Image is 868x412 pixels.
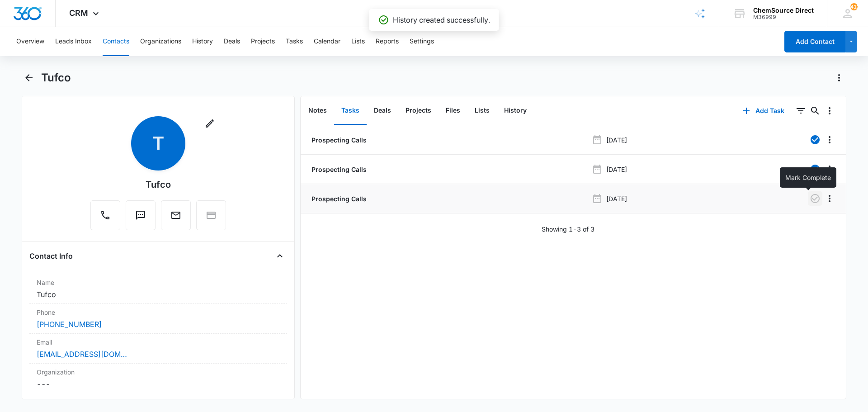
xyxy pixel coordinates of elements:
[780,167,836,188] div: Mark Complete
[161,200,191,230] button: Email
[301,97,334,125] button: Notes
[351,27,365,56] button: Lists
[37,278,280,287] label: Name
[606,194,627,204] p: [DATE]
[753,14,814,20] div: account id
[103,27,129,56] button: Contacts
[16,27,44,56] button: Overview
[822,104,837,118] button: Overflow Menu
[146,178,171,191] div: Tufco
[467,97,497,125] button: Lists
[606,165,627,174] p: [DATE]
[832,71,846,85] button: Actions
[793,104,808,118] button: Filters
[410,27,434,56] button: Settings
[310,194,367,204] a: Prospecting Calls
[126,200,156,230] button: Text
[398,97,439,125] button: Projects
[37,308,280,317] label: Phone
[273,249,287,263] button: Close
[784,31,845,52] button: Add Contact
[192,27,213,56] button: History
[37,379,280,389] dd: ---
[822,162,837,176] button: Overflow Menu
[90,214,120,222] a: Call
[29,364,287,393] div: Organization---
[822,133,837,147] button: Overflow Menu
[367,97,398,125] button: Deals
[37,319,102,330] a: [PHONE_NUMBER]
[753,7,814,14] div: account name
[850,3,858,10] span: 413
[808,104,822,118] button: Search...
[224,27,240,56] button: Deals
[286,27,303,56] button: Tasks
[55,27,92,56] button: Leads Inbox
[822,191,837,206] button: Overflow Menu
[37,337,280,347] label: Email
[161,214,191,222] a: Email
[606,135,627,145] p: [DATE]
[41,71,71,85] h1: Tufco
[29,304,287,334] div: Phone[PHONE_NUMBER]
[314,27,340,56] button: Calendar
[90,200,120,230] button: Call
[29,274,287,304] div: NameTufco
[439,97,467,125] button: Files
[37,349,127,360] a: [EMAIL_ADDRESS][DOMAIN_NAME]
[393,14,490,25] p: History created successfully.
[131,116,185,170] span: T
[29,251,73,261] h4: Contact Info
[22,71,36,85] button: Back
[126,214,156,222] a: Text
[850,3,858,10] div: notifications count
[37,367,280,377] label: Organization
[37,289,280,300] dd: Tufco
[69,8,88,18] span: CRM
[310,135,367,145] a: Prospecting Calls
[497,97,534,125] button: History
[310,165,367,174] a: Prospecting Calls
[334,97,367,125] button: Tasks
[37,397,280,406] label: Address
[542,224,594,234] p: Showing 1-3 of 3
[734,100,793,122] button: Add Task
[29,334,287,364] div: Email[EMAIL_ADDRESS][DOMAIN_NAME]
[140,27,181,56] button: Organizations
[251,27,275,56] button: Projects
[376,27,399,56] button: Reports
